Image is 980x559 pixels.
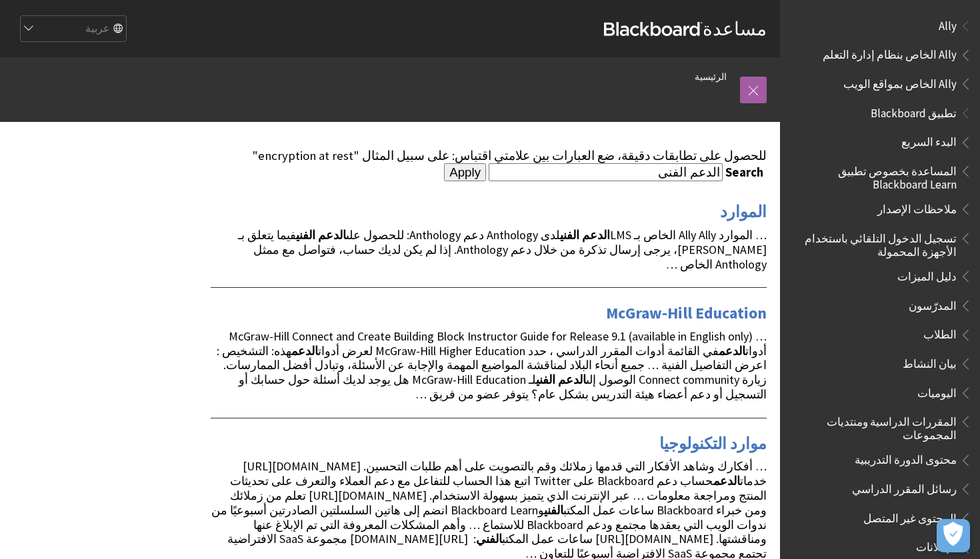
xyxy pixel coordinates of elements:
input: Apply [444,163,486,182]
span: البدء السريع [901,131,957,149]
a: مساعدةBlackboard [604,17,767,41]
strong: الدعم [558,372,586,387]
strong: الفني [476,531,502,546]
strong: الفني [544,502,563,518]
button: فتح التفضيلات [937,519,970,552]
span: المقررات الدراسية ومنتديات المجموعات [796,410,957,442]
label: Search [725,165,767,180]
span: الطلاب [923,324,957,342]
strong: الفني [536,372,555,387]
span: بيان النشاط [903,352,957,370]
strong: الدعم [719,343,745,358]
span: دليل الميزات [897,265,957,283]
span: … McGraw-Hill Connect and Create Building Block Instructor Guide for Release 9.1 (available in En... [217,328,767,402]
strong: الدعم [713,473,740,488]
span: المساعدة بخصوص تطبيق Blackboard Learn [796,160,957,191]
span: Ally الخاص بنظام إدارة التعلم [823,44,957,62]
strong: الدعم [582,227,610,243]
span: ملاحظات الإصدار [877,198,957,216]
span: تسجيل الدخول التلقائي باستخدام الأجهزة المحمولة [796,227,957,259]
span: … الموارد Ally Ally الخاص بـ LMS لدى Anthology دعم Anthology: للحصول على فيما يتعلق بـ [PERSON_NA... [238,227,767,272]
a: موارد التكنولوجيا [659,433,767,454]
span: رسائل المقرر الدراسي [852,478,957,496]
span: المدرّسون [909,294,957,312]
nav: Book outline for Anthology Ally Help [788,15,972,95]
span: تطبيق Blackboard [871,102,957,120]
span: اليوميات [917,382,957,400]
a: الرئيسية [695,69,727,85]
span: الإعلانات [916,536,957,554]
strong: الدعم [318,227,346,243]
a: الموارد [720,201,767,223]
div: للحصول على تطابقات دقيقة، ضع العبارات بين علامتي اقتباس: على سبيل المثال "encryption at rest" [211,149,767,163]
a: McGraw-Hill Education [606,302,767,324]
strong: الدعم [291,343,318,358]
select: Site Language Selector [19,16,126,43]
span: المحتوى غير المتصل [863,507,957,525]
strong: Blackboard [604,22,703,36]
strong: الفني [560,227,579,243]
span: Ally [939,15,957,33]
strong: الفني [296,227,315,243]
span: محتوى الدورة التدريبية [855,449,957,467]
span: Ally الخاص بمواقع الويب [843,73,957,91]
